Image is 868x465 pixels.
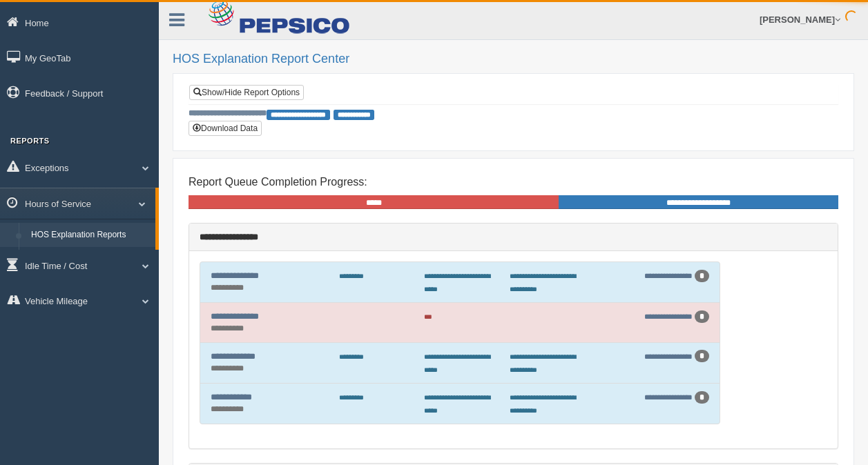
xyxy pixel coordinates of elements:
a: HOS Explanation Reports [25,223,155,248]
a: Show/Hide Report Options [189,85,304,100]
a: HOS Violation Audit Reports [25,247,155,272]
h2: HOS Explanation Report Center [173,52,854,66]
h4: Report Queue Completion Progress: [189,176,838,188]
button: Download Data [189,121,262,136]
